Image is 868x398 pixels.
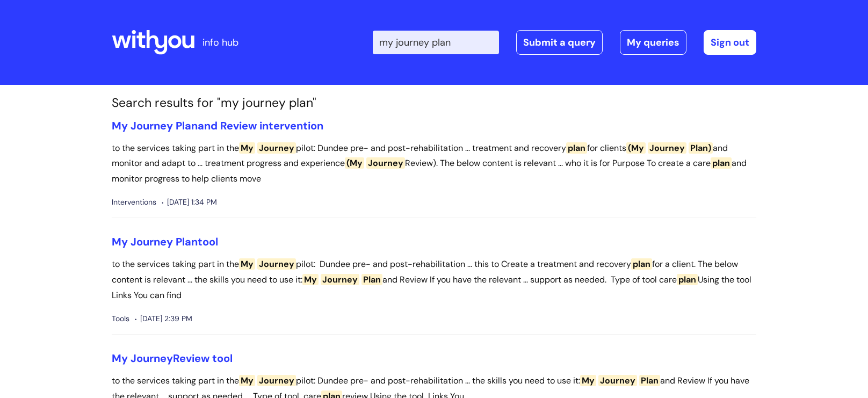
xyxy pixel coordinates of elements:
[162,196,217,209] span: [DATE] 1:34 PM
[373,30,756,55] div: | -
[677,274,698,285] span: plan
[373,31,499,54] input: Search
[112,235,218,249] a: My Journey Plantool
[361,274,382,285] span: Plan
[620,30,686,55] a: My queries
[112,351,233,365] a: My JourneyReview tool
[176,119,198,133] span: Plan
[112,141,756,187] p: to the services taking part in the pilot: Dundee pre- and post-rehabilitation ... treatment and r...
[135,312,192,325] span: [DATE] 2:39 PM
[648,142,686,154] span: Journey
[131,119,173,133] span: Journey
[345,157,364,169] span: (My
[112,235,128,249] span: My
[112,351,128,365] span: My
[321,274,359,285] span: Journey
[704,30,756,55] a: Sign out
[302,274,319,285] span: My
[639,375,660,386] span: Plan
[112,119,323,133] a: My Journey Planand Review intervention
[131,235,173,249] span: Journey
[112,196,156,209] span: Interventions
[239,258,255,270] span: My
[626,142,646,154] span: (My
[202,34,238,51] p: info hub
[176,235,198,249] span: Plan
[516,30,603,55] a: Submit a query
[112,257,756,303] p: to the services taking part in the pilot: Dundee pre- and post-rehabilitation ... this to Create ...
[257,142,296,154] span: Journey
[112,312,129,325] span: Tools
[580,375,596,386] span: My
[366,157,405,169] span: Journey
[239,375,255,386] span: My
[631,258,652,270] span: plan
[689,142,713,154] span: Plan)
[239,142,255,154] span: My
[711,157,732,169] span: plan
[112,96,756,111] h1: Search results for "my journey plan"
[131,351,173,365] span: Journey
[566,142,587,154] span: plan
[257,375,296,386] span: Journey
[257,258,296,270] span: Journey
[112,119,128,133] span: My
[598,375,637,386] span: Journey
